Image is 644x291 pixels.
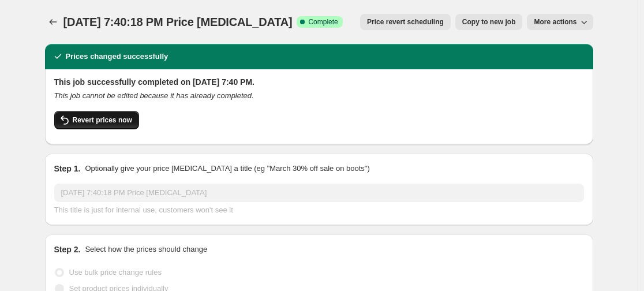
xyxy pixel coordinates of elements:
[54,91,254,100] i: This job cannot be edited because it has already completed.
[534,17,576,27] span: More actions
[54,244,81,255] h2: Step 2.
[73,115,132,125] span: Revert prices now
[54,76,584,88] h2: This job successfully completed on [DATE] 7:40 PM.
[66,51,169,62] h2: Prices changed successfully
[367,17,444,27] span: Price revert scheduling
[54,184,584,202] input: 30% off holiday sale
[462,17,516,27] span: Copy to new job
[360,14,451,30] button: Price revert scheduling
[308,17,338,27] span: Complete
[54,163,81,174] h2: Step 1.
[45,14,61,30] button: Price change jobs
[85,244,207,255] p: Select how the prices should change
[69,268,162,277] span: Use bulk price change rules
[527,14,593,30] button: More actions
[85,163,369,174] p: Optionally give your price [MEDICAL_DATA] a title (eg "March 30% off sale on boots")
[455,14,523,30] button: Copy to new job
[54,111,139,129] button: Revert prices now
[63,16,293,28] span: [DATE] 7:40:18 PM Price [MEDICAL_DATA]
[54,206,233,214] span: This title is just for internal use, customers won't see it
